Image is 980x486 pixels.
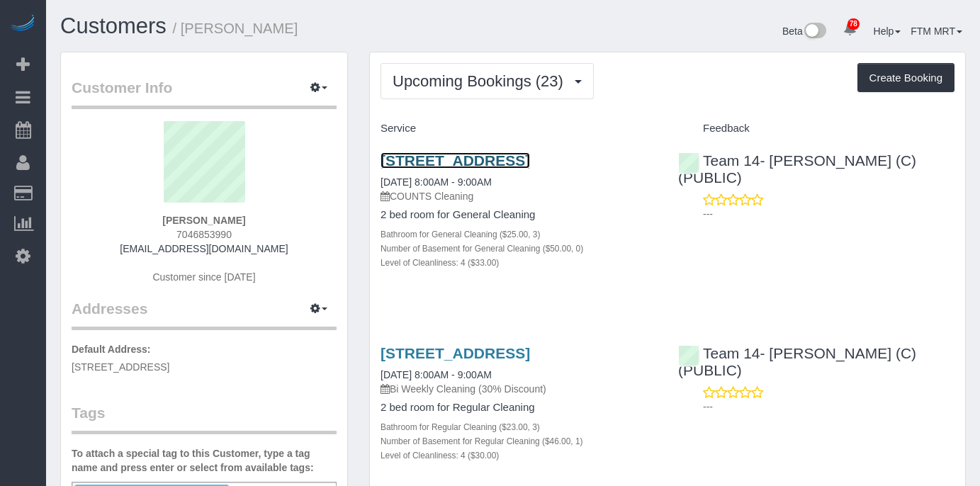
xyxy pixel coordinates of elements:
[803,23,826,41] img: New interface
[381,382,657,396] p: Bi Weekly Cleaning (30% Discount)
[381,176,492,188] a: [DATE] 8:00AM - 9:00AM
[381,230,540,239] small: Bathroom for General Cleaning ($25.00, 3)
[678,152,916,186] a: Team 14- [PERSON_NAME] (C) (PUBLIC)
[381,422,540,432] small: Bathroom for Regular Cleaning ($23.00, 3)
[176,229,232,240] span: 7046853990
[381,436,583,446] small: Number of Basement for Regular Cleaning ($46.00, 1)
[678,345,916,378] a: Team 14- [PERSON_NAME] (C) (PUBLIC)
[9,14,37,34] img: Automaid Logo
[782,26,826,37] a: Beta
[72,402,337,434] legend: Tags
[72,342,151,356] label: Default Address:
[381,209,657,221] h4: 2 bed room for General Cleaning
[911,26,962,37] a: FTM MRT
[381,152,530,169] a: [STREET_ADDRESS]
[381,345,530,361] a: [STREET_ADDRESS]
[381,244,583,254] small: Number of Basement for General Cleaning ($50.00, 0)
[381,189,657,203] p: COUNTS Cleaning
[152,271,255,283] span: Customer since [DATE]
[874,26,901,37] a: Help
[173,21,298,36] small: / [PERSON_NAME]
[381,258,499,268] small: Level of Cleanliness: 4 ($33.00)
[847,18,860,30] span: 78
[381,369,492,380] a: [DATE] 8:00AM - 9:00AM
[381,123,657,135] h4: Service
[678,123,954,135] h4: Feedback
[120,243,288,254] a: [EMAIL_ADDRESS][DOMAIN_NAME]
[703,207,954,221] p: ---
[162,215,245,226] strong: [PERSON_NAME]
[857,63,954,93] button: Create Booking
[72,361,169,373] span: [STREET_ADDRESS]
[836,14,864,45] a: 78
[381,63,594,99] button: Upcoming Bookings (23)
[381,451,499,460] small: Level of Cleanliness: 4 ($30.00)
[72,77,337,109] legend: Customer Info
[72,446,337,475] label: To attach a special tag to this Customer, type a tag name and press enter or select from availabl...
[60,13,167,38] a: Customers
[381,402,657,414] h4: 2 bed room for Regular Cleaning
[393,72,570,90] span: Upcoming Bookings (23)
[703,400,954,414] p: ---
